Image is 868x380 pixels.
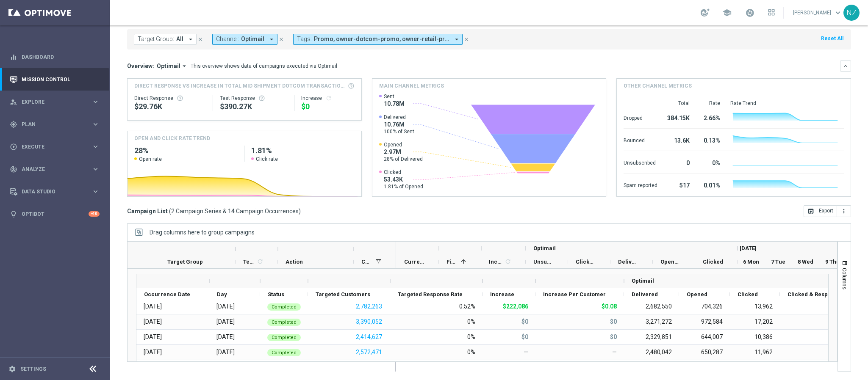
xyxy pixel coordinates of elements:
[251,146,354,156] h2: 1.81%
[624,314,679,329] div: 3,271,272
[668,110,690,124] div: 384.15K
[825,259,840,265] span: 9 Thu
[792,6,843,19] a: [PERSON_NAME]keyboard_arrow_down
[404,259,424,265] span: Current Status
[10,165,17,173] i: track_changes
[272,304,297,310] span: Completed
[10,98,92,106] div: Explore
[134,135,210,142] h4: OPEN AND CLICK RATE TREND
[533,259,554,265] span: Unsubscribed
[267,318,301,326] colored-tag: Completed
[272,319,297,325] span: Completed
[384,128,414,135] span: 100% of Sent
[217,291,227,297] span: Day
[700,178,720,191] div: 0.01%
[355,347,383,358] button: 2,572,471
[22,99,92,105] span: Explore
[624,133,657,146] div: Bounced
[216,303,235,310] div: Monday
[9,121,100,128] button: gps_fixed Plan keyboard_arrow_right
[92,98,100,106] i: keyboard_arrow_right
[89,211,100,217] div: +10
[10,46,100,68] div: Dashboard
[293,34,463,45] button: Tags: Promo, owner-dotcom-promo, owner-retail-promo, promo arrow_drop_down
[314,36,449,43] span: Promo, owner-dotcom-promo, owner-retail-promo, promo
[820,34,844,43] button: Reset All
[22,122,92,127] span: Plan
[624,82,692,90] h4: Other channel metrics
[144,303,162,310] div: 06 Oct 2025
[384,93,405,100] span: Sent
[453,36,460,43] i: arrow_drop_down
[9,54,100,61] button: equalizer Dashboard
[220,95,288,102] div: Test Response
[10,188,92,196] div: Data Studio
[268,36,275,43] i: arrow_drop_down
[8,365,16,373] i: settings
[197,35,204,44] button: close
[780,314,864,329] div: —
[243,259,255,265] span: Templates
[92,187,100,196] i: keyboard_arrow_right
[255,257,263,266] span: Calculate column
[700,110,720,124] div: 2.66%
[355,332,383,342] button: 2,414,627
[22,68,100,91] a: Mission Control
[668,133,690,146] div: 13.6K
[384,148,423,156] span: 2.97M
[780,360,864,375] div: —
[10,121,17,128] i: gps_fixed
[576,259,596,265] span: Clicked & Responded
[730,360,780,375] div: —
[467,318,475,325] div: 0%
[267,333,301,341] colored-tag: Completed
[624,110,657,124] div: Dropped
[384,141,423,148] span: Opened
[216,318,235,325] div: Tuesday
[384,169,423,176] span: Clicked
[490,291,514,297] span: Increase
[804,205,837,217] button: open_in_browser Export
[9,211,100,218] button: lightbulb Optibot +10
[840,208,847,215] i: more_vert
[459,303,475,310] div: 0.52%
[169,207,171,215] span: (
[384,156,423,162] span: 28% of Delivered
[730,345,780,360] div: 11,962
[241,36,264,43] span: Optimail
[10,53,17,61] i: equalizer
[668,178,690,191] div: 517
[272,350,297,355] span: Completed
[167,259,203,265] span: Target Group
[301,102,355,112] div: $0
[216,333,235,341] div: Wednesday
[807,208,814,215] i: open_in_browser
[127,62,154,70] h3: Overview:
[624,345,679,360] div: 2,480,042
[612,349,617,355] span: —
[286,259,303,265] span: Action
[602,303,617,310] p: $0.08
[780,330,864,344] div: —
[543,291,606,297] span: Increase Per Customer
[624,360,679,375] div: —
[467,348,475,356] div: 0%
[191,62,337,70] div: This overview shows data of campaigns executed via Optimail
[325,95,332,102] i: refresh
[297,36,312,43] span: Tags:
[9,99,100,105] button: person_search Explore keyboard_arrow_right
[10,143,92,151] div: Execute
[220,102,288,112] div: $390,267
[9,166,100,173] button: track_changes Analyze keyboard_arrow_right
[10,143,17,151] i: play_circle_outline
[355,317,383,327] button: 3,390,052
[780,299,864,314] div: 288
[9,76,100,83] div: Mission Control
[798,259,813,265] span: 8 Wed
[668,100,690,107] div: Total
[743,259,759,265] span: 6 Mon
